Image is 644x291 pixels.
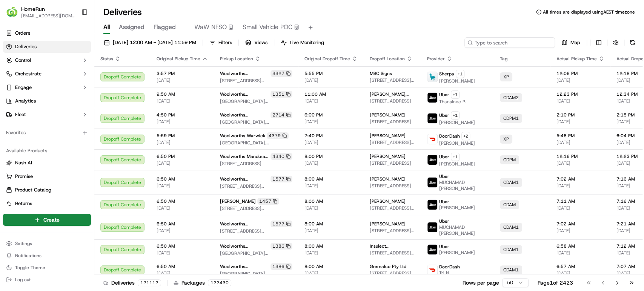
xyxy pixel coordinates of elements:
[439,173,449,179] span: Uber
[304,91,358,97] span: 11:00 AM
[157,270,208,276] span: [DATE]
[304,176,358,182] span: 8:00 AM
[6,200,88,207] a: Returns
[503,202,516,208] span: CDAM
[290,39,324,46] span: Live Monitoring
[157,70,208,77] span: 3:57 PM
[157,139,208,145] span: [DATE]
[556,56,597,62] span: Actual Pickup Time
[3,95,91,107] a: Analytics
[15,173,33,180] span: Promise
[3,127,91,139] div: Favorites
[271,153,292,160] div: 4340
[370,176,406,182] span: [PERSON_NAME]
[157,112,208,118] span: 4:50 PM
[271,176,292,182] div: 1577
[220,140,292,146] span: [GEOGRAPHIC_DATA], [STREET_ADDRESS]
[370,270,415,276] span: [STREET_ADDRESS][PERSON_NAME][PERSON_NAME]
[556,250,604,256] span: [DATE]
[427,56,445,62] span: Provider
[543,9,635,15] span: All times are displayed using AEST timezone
[157,133,208,139] span: 5:59 PM
[220,271,292,277] span: [GEOGRAPHIC_DATA][STREET_ADDRESS][GEOGRAPHIC_DATA]
[503,179,519,185] span: CDAM1
[220,183,292,189] span: [STREET_ADDRESS][PERSON_NAME]
[370,153,406,159] span: [PERSON_NAME]
[103,23,110,32] span: All
[220,70,269,77] span: Woolworths [PERSON_NAME][GEOGRAPHIC_DATA]
[157,183,208,189] span: [DATE]
[3,214,91,226] button: Create
[439,92,449,98] span: Uber
[220,221,269,227] span: Woolworths [PERSON_NAME] Metro
[439,154,449,160] span: Uber
[427,200,437,210] img: uber-new-logo.jpeg
[220,119,292,125] span: [GEOGRAPHIC_DATA], [STREET_ADDRESS][PERSON_NAME]
[556,228,604,234] span: [DATE]
[503,95,519,101] span: CDAM2
[243,23,292,32] span: Small Vehicle POC
[3,238,91,249] button: Settings
[439,250,475,256] span: [PERSON_NAME]
[439,133,460,139] span: DoorDash
[439,78,475,84] span: [PERSON_NAME]
[370,263,406,270] span: Gremalco Pty Ltd
[503,136,509,142] span: XP
[304,198,358,204] span: 8:00 AM
[3,184,91,196] button: Product Catalog
[304,250,358,256] span: [DATE]
[157,221,208,227] span: 6:50 AM
[556,160,604,166] span: [DATE]
[220,243,269,249] span: Woolworths [GEOGRAPHIC_DATA]
[451,90,460,99] button: +1
[174,279,231,286] div: Packages
[304,221,358,227] span: 8:00 AM
[15,70,41,77] span: Orchestrate
[220,263,269,270] span: Woolworths [GEOGRAPHIC_DATA]
[427,72,437,82] img: sherpa_logo.png
[220,112,269,118] span: Woolworths [GEOGRAPHIC_DATA]
[157,176,208,182] span: 6:50 AM
[157,91,208,97] span: 9:50 AM
[370,160,415,166] span: [STREET_ADDRESS]
[3,41,91,53] a: Deliveries
[271,112,292,118] div: 2714
[3,274,91,285] button: Log out
[556,176,604,182] span: 7:02 AM
[15,187,51,193] span: Product Catalog
[451,111,460,119] button: +1
[267,132,289,139] div: 4379
[370,250,415,256] span: [STREET_ADDRESS][PERSON_NAME][PERSON_NAME]
[427,113,437,123] img: uber-new-logo.jpeg
[570,39,580,46] span: Map
[439,264,460,270] span: DoorDash
[21,5,45,13] button: HomeRun
[463,279,499,286] p: Rows per page
[254,39,267,46] span: Views
[304,112,358,118] span: 6:00 PM
[556,183,604,189] span: [DATE]
[304,56,350,62] span: Original Dropoff Time
[304,133,358,139] span: 7:40 PM
[439,218,449,224] span: Uber
[503,74,509,80] span: XP
[157,243,208,249] span: 6:50 AM
[439,224,488,236] span: MUCHAMAD [PERSON_NAME]
[439,179,488,191] span: MUCHAMAD [PERSON_NAME]
[157,98,208,104] span: [DATE]
[6,173,88,180] a: Promise
[370,205,415,211] span: [STREET_ADDRESS][PERSON_NAME][PERSON_NAME]
[15,159,32,166] span: Nash AI
[556,139,604,145] span: [DATE]
[451,153,460,161] button: +1
[556,205,604,211] span: [DATE]
[439,99,466,105] span: Thansinee P.
[370,198,406,204] span: [PERSON_NAME]
[370,77,415,83] span: [STREET_ADDRESS][PERSON_NAME]
[556,77,604,83] span: [DATE]
[100,56,113,62] span: Status
[439,119,475,126] span: [PERSON_NAME]
[439,205,475,211] span: [PERSON_NAME]
[157,153,208,159] span: 6:50 PM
